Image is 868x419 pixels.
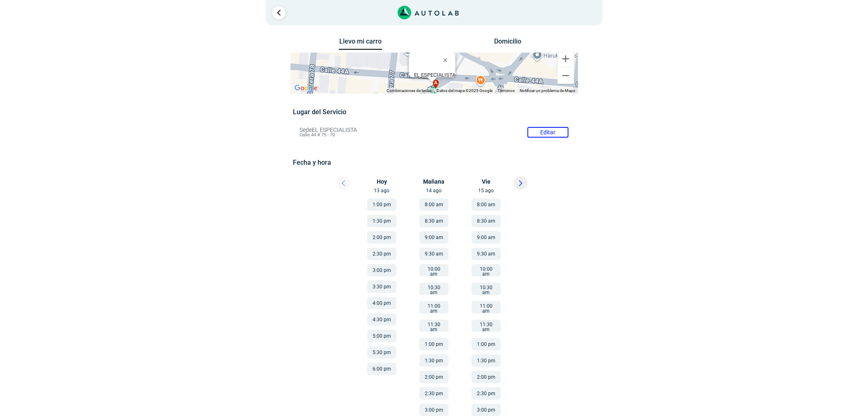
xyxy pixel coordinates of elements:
img: Google [292,83,320,94]
button: 2:00 pm [367,231,396,244]
button: 1:30 pm [472,355,501,367]
button: 9:00 am [419,231,449,244]
button: 1:30 pm [367,215,396,227]
button: 9:30 am [472,248,501,260]
button: Domicilio [486,37,529,49]
button: 10:30 am [419,283,449,295]
button: 3:00 pm [472,404,501,416]
button: 8:00 am [472,198,501,211]
a: Link al sitio de autolab [398,8,459,16]
button: Llevo mi carro [339,37,382,50]
button: 1:30 pm [419,355,449,367]
a: Abre esta zona en Google Maps (se abre en una nueva ventana) [292,83,320,94]
a: Notificar un problema de Maps [520,88,576,93]
a: Términos [498,88,515,93]
span: Datos del mapa ©2025 Google [437,88,493,93]
button: 11:00 am [472,301,501,313]
button: 1:00 pm [367,198,396,211]
button: 4:00 pm [367,297,396,309]
h5: Fecha y hora [293,159,575,166]
button: 8:00 am [419,198,449,211]
button: 5:00 pm [367,330,396,342]
button: 4:30 pm [367,313,396,326]
button: 1:00 pm [472,338,501,350]
button: 5:30 pm [367,346,396,359]
button: 1:00 pm [419,338,449,350]
button: 2:00 pm [419,371,449,383]
button: Cerrar [437,50,457,70]
button: 10:00 am [472,264,501,276]
button: 3:00 pm [419,404,449,416]
button: 11:30 am [419,320,449,332]
button: 2:30 pm [367,248,396,260]
button: 3:00 pm [367,264,396,276]
button: 2:00 pm [472,371,501,383]
button: 11:30 am [472,320,501,332]
div: Calle 44 # 75 - 70 [414,72,455,84]
button: Combinaciones de teclas [387,88,432,94]
b: EL ESPECIALISTA [414,72,455,78]
button: Reducir [557,67,574,84]
button: 2:30 pm [472,387,501,400]
button: 6:00 pm [367,363,396,375]
button: 2:30 pm [419,387,449,400]
button: 10:00 am [419,264,449,276]
button: 9:00 am [472,231,501,244]
span: a [434,79,437,86]
h5: Lugar del Servicio [293,108,575,116]
a: Ir al paso anterior [272,6,285,19]
button: 10:30 am [472,283,501,295]
button: 3:30 pm [367,281,396,293]
button: 9:30 am [419,248,449,260]
button: 11:00 am [419,301,449,313]
button: Ampliar [557,51,574,67]
button: 8:30 am [472,215,501,227]
button: 8:30 am [419,215,449,227]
